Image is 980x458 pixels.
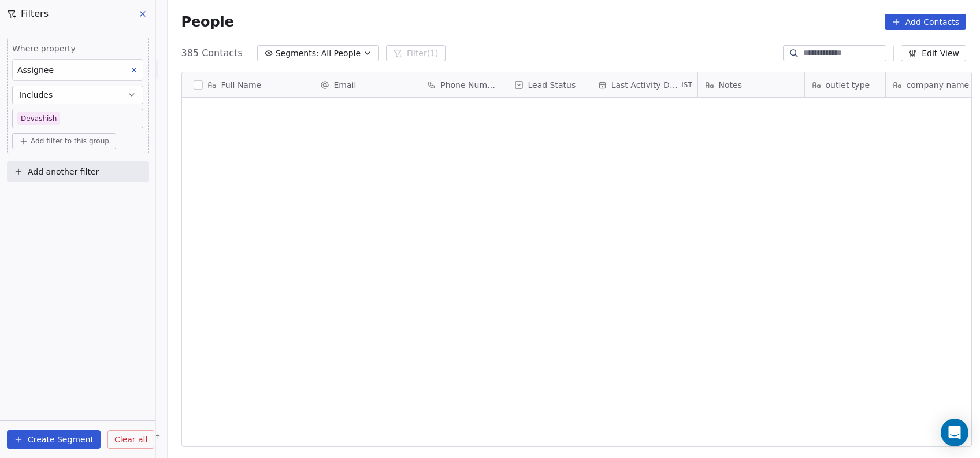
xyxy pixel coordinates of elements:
div: Notes [698,72,804,97]
button: Filter(1) [386,45,446,61]
span: All People [321,47,361,60]
button: Add Contacts [885,14,966,30]
span: Notes [719,79,742,91]
span: IST [681,80,692,90]
div: Open Intercom Messenger [941,419,968,446]
span: outlet type [826,79,870,91]
div: grid [182,98,313,448]
span: 385 Contacts [181,46,243,60]
span: Last Activity Date [611,79,680,91]
span: Segments: [276,47,319,60]
a: Help & Support [95,433,159,442]
div: Lead Status [507,72,591,97]
span: People [181,13,234,31]
span: Email [334,79,357,91]
span: Phone Number [440,79,499,91]
span: Lead Status [528,79,576,91]
div: Last Activity DateIST [591,72,697,97]
div: Full Name [182,72,313,97]
span: company name [907,79,970,91]
span: Full Name [221,79,262,91]
div: outlet type [805,72,885,97]
button: Edit View [901,45,966,61]
span: Help & Support [106,433,159,442]
div: Email [313,72,420,97]
div: Phone Number [420,72,507,97]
